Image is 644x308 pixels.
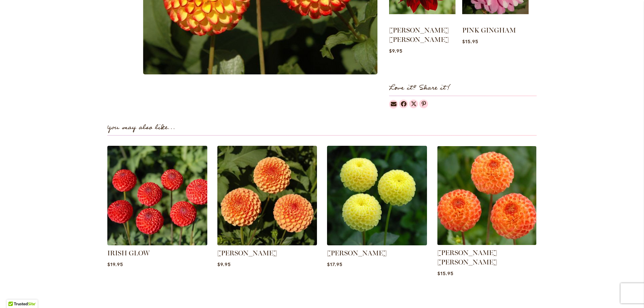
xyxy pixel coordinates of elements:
span: $19.95 [107,261,123,267]
span: $15.95 [462,38,478,45]
a: Dahlias on Twitter [409,100,418,108]
a: IRISH GLOW [107,249,150,257]
a: [PERSON_NAME] [PERSON_NAME] [437,249,497,266]
img: IRISH GLOW [107,146,207,246]
a: [PERSON_NAME] [327,249,387,257]
a: [PERSON_NAME] [217,249,277,257]
iframe: Launch Accessibility Center [5,284,24,303]
strong: You may also like... [107,122,175,133]
a: Dahlias on Pinterest [419,100,428,108]
span: $17.95 [327,261,342,267]
img: AMBER QUEEN [217,146,317,246]
a: Dahlias on Facebook [399,100,408,108]
a: AMBER QUEEN [217,240,317,247]
span: $9.95 [217,261,231,267]
img: LITTLE SCOTTIE [327,146,427,246]
a: PINK GINGHAM [462,26,516,34]
a: GINGER WILLO [437,240,537,246]
a: [PERSON_NAME] [PERSON_NAME] [389,26,449,44]
span: $9.95 [389,48,402,54]
span: $15.95 [437,270,453,276]
strong: Love it? Share it! [389,82,450,94]
a: LITTLE SCOTTIE [327,240,427,247]
a: IRISH GLOW [107,240,207,247]
img: GINGER WILLO [435,143,539,247]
